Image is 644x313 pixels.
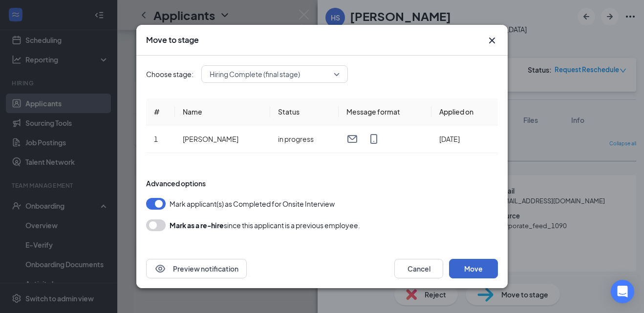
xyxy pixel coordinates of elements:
[154,135,158,143] span: 1
[170,221,224,230] b: Mark as a re-hire
[339,98,431,125] th: Message format
[146,35,199,45] h3: Move to stage
[431,98,498,125] th: Applied on
[175,98,270,125] th: Name
[486,35,498,46] svg: Cross
[394,259,443,278] button: Cancel
[146,69,193,79] span: Choose stage:
[346,133,358,145] svg: Email
[210,67,300,81] span: Hiring Complete (final stage)
[154,263,166,274] svg: Eye
[449,259,498,278] button: Move
[486,35,498,46] button: Close
[170,219,360,231] div: since this applicant is a previous employee.
[270,98,339,125] th: Status
[270,125,339,153] td: in progress
[146,259,247,278] button: EyePreview notification
[175,125,270,153] td: [PERSON_NAME]
[146,178,498,188] div: Advanced options
[611,280,634,303] div: Open Intercom Messenger
[368,133,380,145] svg: MobileSms
[146,98,175,125] th: #
[431,125,498,153] td: [DATE]
[170,198,335,210] span: Mark applicant(s) as Completed for Onsite Interview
